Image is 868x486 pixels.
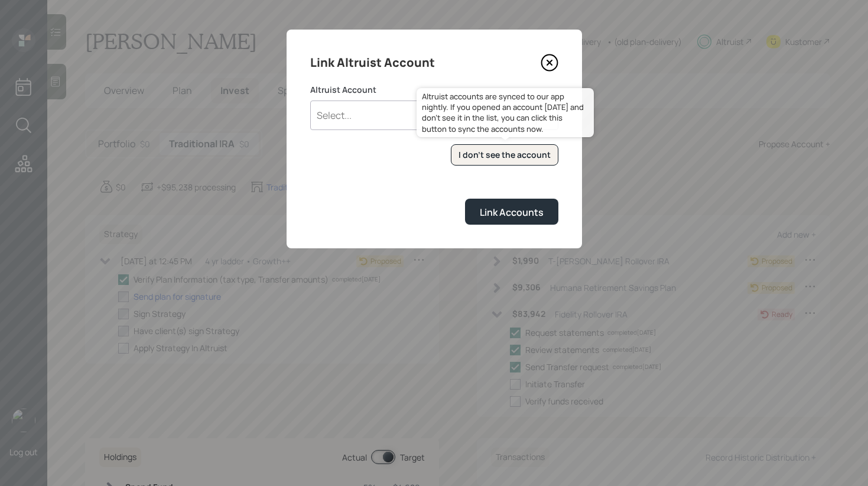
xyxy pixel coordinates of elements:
button: Link Accounts [465,199,558,224]
h4: Link Altruist Account [310,53,435,72]
div: I don't see the account [459,149,551,161]
button: I don't see the account [451,144,558,166]
div: Link Accounts [480,206,544,219]
label: Altruist Account [310,84,558,96]
div: Select... [317,109,352,122]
